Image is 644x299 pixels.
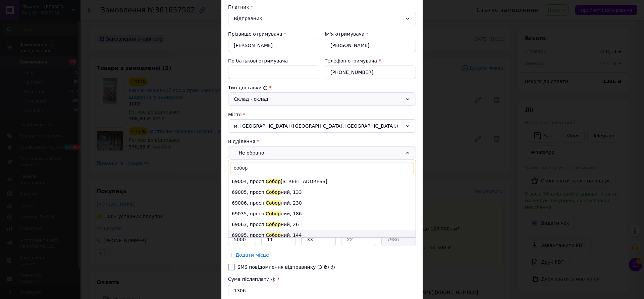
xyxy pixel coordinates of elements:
[234,15,402,22] div: Відправник
[228,58,288,63] label: По батькові отримувача
[266,200,280,206] span: Собор
[228,176,416,187] li: 69004, просп. [STREET_ADDRESS]
[234,95,402,103] div: Склад - склад
[266,232,280,238] span: Собор
[228,138,416,145] div: Відділення
[228,84,416,91] div: Тип доставки
[266,179,280,184] span: Собор
[266,211,280,216] span: Собор
[228,146,416,160] div: -- Не обрано --
[228,198,416,208] li: 69006, просп. ний, 230
[228,276,276,282] label: Сума післяплати
[266,222,280,227] span: Собор
[228,4,416,10] div: Платник
[228,230,416,241] li: 69095, просп. ний, 144
[237,264,329,270] label: SMS повідомлення відправнику (3 ₴)
[228,31,282,37] label: Прізвище отримувача
[235,252,269,258] span: Додати місце
[230,162,414,174] input: Знайти
[228,119,416,133] div: м. [GEOGRAPHIC_DATA] ([GEOGRAPHIC_DATA], [GEOGRAPHIC_DATA].)
[228,208,416,219] li: 69035, просп. ний, 186
[325,31,365,37] label: Ім'я отримувача
[266,189,280,195] span: Собор
[325,58,377,63] label: Телефон отримувача
[228,111,416,118] div: Місто
[228,187,416,198] li: 69005, просп. ний, 133
[325,66,416,79] input: +380
[228,219,416,230] li: 69063, просп. ний, 26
